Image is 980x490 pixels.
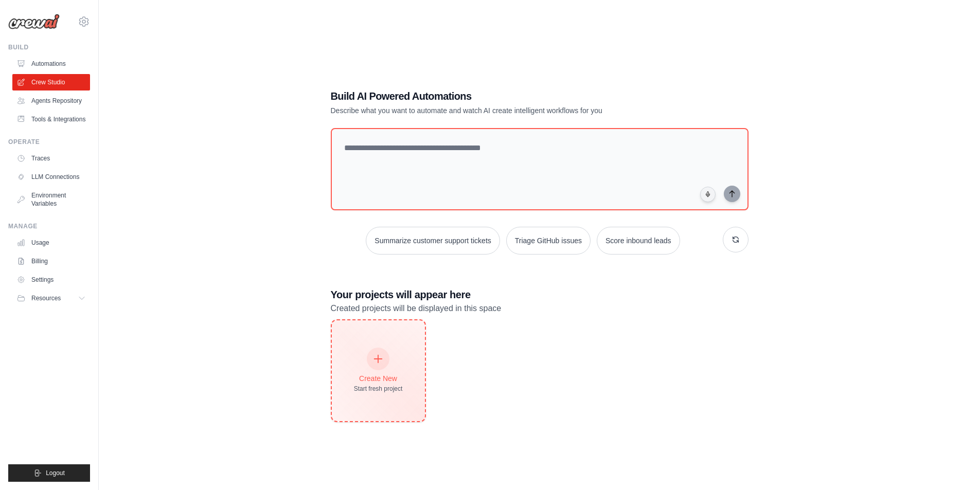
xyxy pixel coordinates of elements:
div: Operate [8,138,90,146]
a: Agents Repository [12,93,90,109]
a: Billing [12,253,90,269]
a: Usage [12,234,90,251]
button: Score inbound leads [597,227,680,255]
button: Summarize customer support tickets [366,227,500,255]
a: Traces [12,150,90,167]
a: Tools & Integrations [12,111,90,128]
div: Create New [354,373,403,384]
h3: Your projects will appear here [331,287,749,302]
span: Logout [46,469,65,477]
a: Environment Variables [12,187,90,212]
div: Manage [8,222,90,230]
a: Settings [12,271,90,288]
div: Build [8,43,90,51]
a: Automations [12,56,90,72]
p: Created projects will be displayed in this space [331,302,749,315]
div: Start fresh project [354,385,403,393]
span: Resources [31,294,61,302]
button: Triage GitHub issues [506,227,591,255]
button: Click to speak your automation idea [700,187,716,202]
p: Describe what you want to automate and watch AI create intelligent workflows for you [331,105,676,116]
a: Crew Studio [12,74,90,90]
button: Get new suggestions [723,227,749,252]
h1: Build AI Powered Automations [331,89,676,103]
button: Logout [8,464,90,482]
button: Resources [12,290,90,306]
img: Logo [8,14,60,29]
a: LLM Connections [12,169,90,185]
